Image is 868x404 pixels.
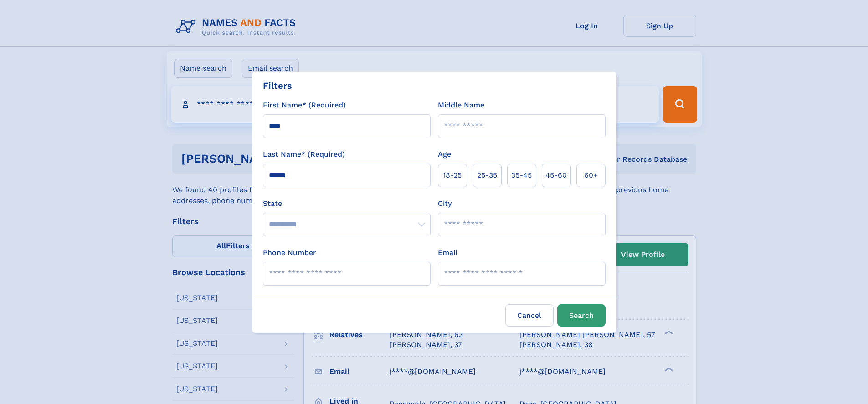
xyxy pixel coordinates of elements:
label: State [263,198,431,209]
label: Middle Name [438,100,484,111]
label: Email [438,247,457,258]
label: City [438,198,452,209]
span: 25‑35 [477,170,497,181]
span: 18‑25 [443,170,462,181]
label: Phone Number [263,247,316,258]
button: Search [557,304,606,327]
span: 60+ [584,170,598,181]
span: 45‑60 [545,170,567,181]
div: Filters [263,79,292,92]
label: First Name* (Required) [263,100,346,111]
label: Age [438,149,451,160]
label: Cancel [505,304,554,327]
span: 35‑45 [511,170,532,181]
label: Last Name* (Required) [263,149,345,160]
